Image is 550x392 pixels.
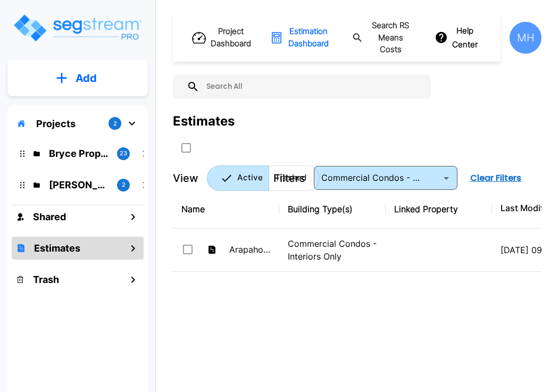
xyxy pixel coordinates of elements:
h1: Search RS Means Costs [368,20,414,56]
h1: Estimation Dashboard [288,26,329,49]
p: Projects [36,116,76,131]
h1: Trash [33,272,59,287]
p: Arapahoe Property [229,243,271,256]
input: Search All [199,74,426,99]
h1: Project Dashboard [211,26,251,49]
div: Name [181,203,271,215]
div: Estimates [173,112,235,131]
button: Clear Filters [466,168,526,189]
p: Add [76,70,97,86]
p: Trashed [275,172,306,184]
p: Bryce Properties [49,146,109,161]
p: Active [237,172,263,184]
button: Trashed [269,165,320,191]
p: Romero Properties [49,178,109,192]
button: Open [439,171,454,186]
h1: Shared [33,210,66,224]
div: MH [510,22,541,54]
h1: Estimates [34,241,80,255]
button: Add [7,63,148,94]
p: 2 [113,119,117,128]
img: Logo [12,13,143,43]
th: Building Type(s) [279,190,386,229]
button: Estimation Dashboard [266,21,335,54]
th: Linked Property [386,190,492,229]
div: Platform [207,165,320,191]
p: 2 [122,180,126,189]
button: Help Center [432,21,482,55]
input: Building Types [317,171,423,186]
p: 23 [120,149,127,158]
p: Commercial Condos - Interiors Only [288,237,377,263]
button: Search RS Means Costs [348,15,420,60]
button: Project Dashboard [191,21,253,54]
button: SelectAll [176,137,197,159]
p: View [173,170,198,186]
button: Active [207,165,269,191]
